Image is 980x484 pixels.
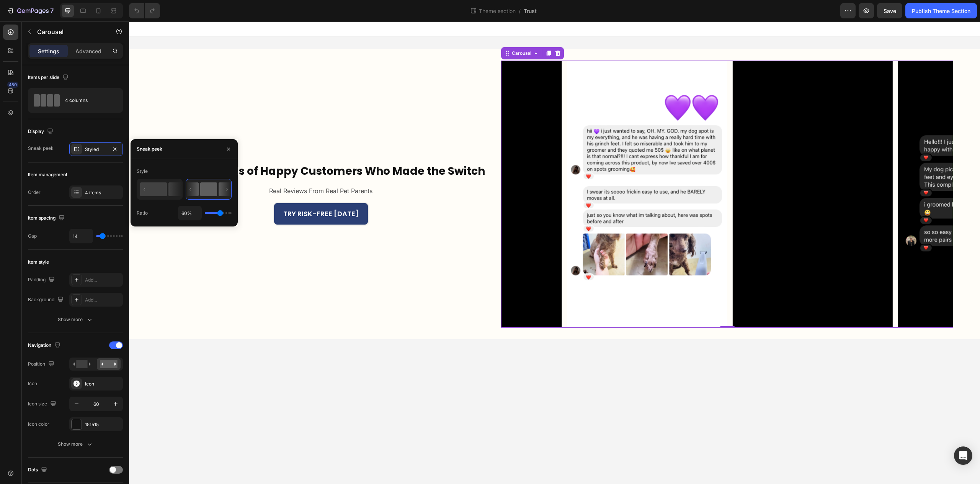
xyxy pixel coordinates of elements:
div: Order [28,189,41,196]
div: Add... [85,277,121,284]
video: Video [604,39,764,306]
div: Sneak peek [137,146,162,153]
div: Item management [28,171,67,178]
p: 7 [50,6,54,15]
div: Styled [85,146,107,153]
p: TRY RISK-FREE [DATE] [154,186,230,199]
div: Navigation [28,340,62,351]
div: Items per slide [28,72,70,83]
div: Item spacing [28,213,66,223]
video: Video [273,39,433,306]
div: 4 items [85,189,121,196]
div: 4 columns [65,92,112,109]
button: 7 [3,3,57,18]
img: gempages_577589852464218898-40682c8e-234a-4276-b96d-31b643176cc2.png [769,39,929,306]
div: Icon [28,380,37,387]
input: Auto [178,206,201,220]
div: Add... [85,297,121,304]
p: Real Reviews From Real Pet Parents [140,164,243,175]
span: Trust [524,7,537,15]
img: gempages_577589852464218898-05153bd3-d8fc-4f5d-b080-e3b20a72e262.png [438,39,598,306]
span: Save [884,8,896,14]
div: Dots [28,465,49,475]
button: Save [877,3,902,18]
p: Settings [38,47,59,55]
div: Carousel [381,28,404,35]
div: 450 [7,82,18,88]
p: Advanced [75,47,101,55]
span: Theme section [477,7,517,15]
input: Auto [70,229,93,243]
button: Show more [28,437,123,451]
div: Undo/Redo [129,3,160,18]
div: Open Intercom Messenger [954,446,972,465]
div: Publish Theme Section [912,7,970,15]
p: Carousel [37,27,102,36]
div: Icon color [28,421,49,428]
div: Ratio [137,210,148,217]
button: <p>TRY RISK-FREE TODAY</p> [145,182,239,203]
div: 151515 [85,421,121,428]
div: Show more [58,440,93,448]
div: Icon [85,381,121,387]
div: Style [137,168,148,175]
div: Position [28,359,56,369]
div: Background [28,295,65,305]
span: / [519,7,521,15]
div: Display [28,126,55,137]
div: Item style [28,259,49,266]
button: Show more [28,313,123,326]
div: Icon size [28,399,58,409]
div: Padding [28,275,56,285]
iframe: Design area [129,21,980,484]
button: Publish Theme Section [905,3,977,18]
div: Gap [28,233,37,240]
div: Sneak peek [28,145,54,152]
div: Show more [58,316,93,323]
